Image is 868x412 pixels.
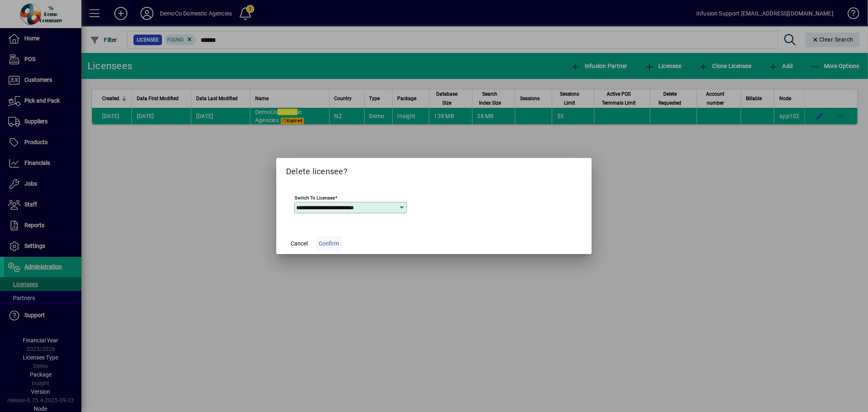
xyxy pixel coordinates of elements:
[315,236,342,251] button: Confirm
[291,239,308,248] span: Cancel
[295,195,335,201] mat-label: Switch to licensee
[319,239,339,248] span: Confirm
[276,158,592,182] h2: Delete licensee?
[286,236,312,251] button: Cancel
